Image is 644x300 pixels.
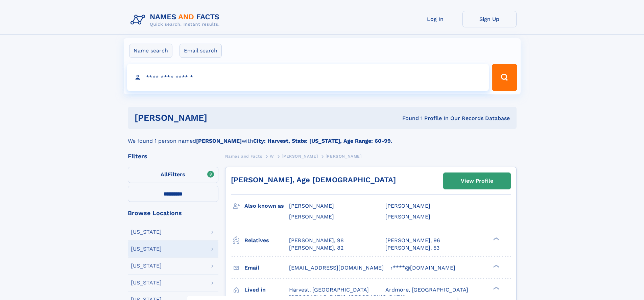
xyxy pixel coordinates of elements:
a: W [270,152,274,160]
a: [PERSON_NAME] [282,152,318,160]
h3: Lived in [244,284,289,296]
span: [PERSON_NAME] [289,203,334,209]
button: Search Button [492,64,517,91]
span: [PERSON_NAME] [385,203,430,209]
label: Email search [180,44,222,58]
input: search input [127,64,489,91]
a: [PERSON_NAME], 98 [289,237,344,244]
span: Harvest, [GEOGRAPHIC_DATA] [289,286,369,293]
a: Sign Up [462,11,517,27]
label: Filters [128,167,218,183]
a: [PERSON_NAME], 53 [385,244,439,252]
span: [EMAIL_ADDRESS][DOMAIN_NAME] [289,264,384,271]
div: Filters [128,153,218,159]
span: Ardmore, [GEOGRAPHIC_DATA] [385,286,468,293]
h3: Also known as [244,200,289,212]
span: [PERSON_NAME] [385,213,430,220]
span: [PERSON_NAME] [326,154,362,159]
a: View Profile [444,173,510,189]
a: [PERSON_NAME], 96 [385,237,440,244]
div: Browse Locations [128,210,218,216]
img: Logo Names and Facts [128,11,225,29]
h3: Relatives [244,235,289,246]
span: [PERSON_NAME] [282,154,318,159]
a: Log In [408,11,462,27]
a: [PERSON_NAME], 82 [289,244,343,252]
h3: Email [244,262,289,274]
span: All [161,171,168,178]
div: ❯ [492,286,500,290]
div: ❯ [492,264,500,268]
span: [PERSON_NAME] [289,213,334,220]
div: ❯ [492,236,500,241]
div: [US_STATE] [131,280,162,285]
div: [US_STATE] [131,229,162,235]
div: [US_STATE] [131,246,162,252]
b: [PERSON_NAME] [196,138,242,144]
b: City: Harvest, State: [US_STATE], Age Range: 60-99 [253,138,391,144]
a: Names and Facts [225,152,262,160]
label: Name search [129,44,172,58]
a: [PERSON_NAME], Age [DEMOGRAPHIC_DATA] [231,176,396,184]
div: [US_STATE] [131,263,162,269]
div: View Profile [461,173,493,189]
div: We found 1 person named with . [128,129,517,145]
h1: [PERSON_NAME] [135,114,305,122]
span: W [270,154,274,159]
div: Found 1 Profile In Our Records Database [305,115,510,122]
